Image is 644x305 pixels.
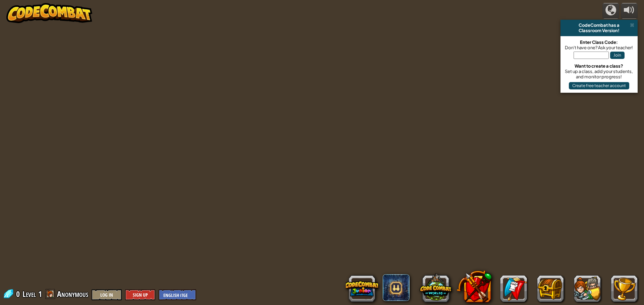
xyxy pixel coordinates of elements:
[569,82,629,89] button: Create free teacher account
[564,40,634,45] div: Enter Class Code:
[564,69,634,79] div: Set up a class, add your students, and monitor progress!
[621,3,638,19] button: Adjust volume
[564,63,634,69] div: Want to create a class?
[125,289,155,300] button: Sign Up
[610,52,625,59] button: Join
[57,289,88,299] span: Anonymous
[563,28,635,33] div: Classroom Version!
[602,3,619,19] button: Campaigns
[38,289,42,299] span: 1
[16,289,22,299] span: 0
[92,289,122,300] button: Log In
[22,289,36,300] span: Level
[563,22,635,28] div: CodeCombat has a
[564,45,634,50] div: Don't have one? Ask your teacher!
[6,3,92,23] img: CodeCombat - Learn how to code by playing a game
